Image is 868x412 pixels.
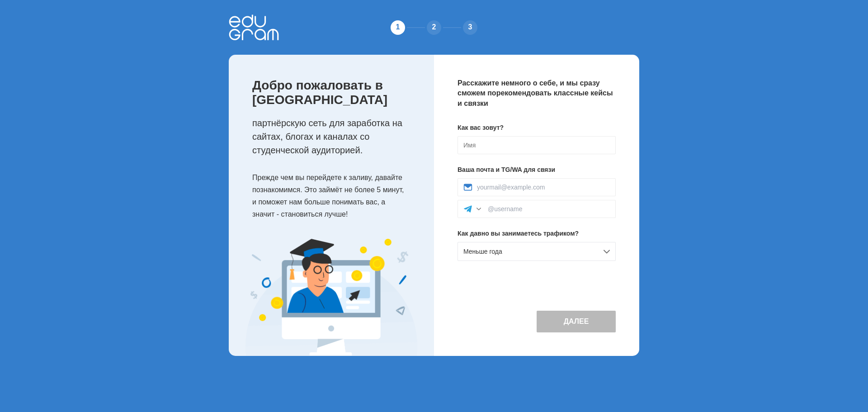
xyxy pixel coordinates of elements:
input: @username [488,205,610,213]
div: 1 [389,19,407,37]
img: Expert Image [245,239,417,356]
p: партнёрскую сеть для заработка на сайтах, блогах и каналах со студенческой аудиторией. [252,116,416,157]
p: Добро пожаловать в [GEOGRAPHIC_DATA] [252,78,416,107]
p: Как давно вы занимаетесь трафиком? [458,229,616,238]
div: 2 [425,19,443,37]
p: Расскажите немного о себе, и мы сразу сможем порекомендовать классные кейсы и связки [458,78,616,109]
p: Ваша почта и TG/WA для связи [458,165,616,175]
input: Имя [458,136,616,154]
p: Как вас зовут? [458,123,616,133]
button: Далее [537,311,616,332]
div: 3 [461,19,479,37]
span: Меньше года [463,248,502,255]
input: yourmail@example.com [477,184,610,191]
p: Прежде чем вы перейдете к заливу, давайте познакомимся. Это займёт не более 5 минут, и поможет на... [252,171,416,221]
